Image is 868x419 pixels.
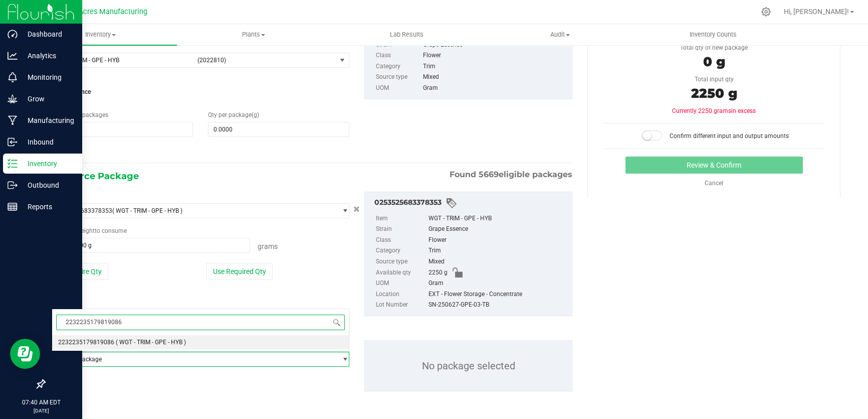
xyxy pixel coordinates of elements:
span: Grape Essence [52,84,349,99]
button: Use Required Qty [206,263,273,280]
span: 2250 g [691,85,737,101]
p: Analytics [18,50,78,62]
p: Inventory [18,158,78,170]
span: 0 g [703,54,725,70]
div: Flower [423,50,567,61]
span: select [336,204,349,218]
a: Plants [177,24,330,45]
div: Trim [423,61,567,72]
label: Class [376,50,421,61]
inline-svg: Reports [8,202,18,212]
inline-svg: Manufacturing [8,115,18,125]
p: Outbound [18,179,78,191]
div: WGT - TRIM - GPE - HYB [428,213,567,224]
a: Inventory Counts [636,24,789,45]
span: Green Acres Manufacturing [57,8,147,16]
span: Plants [177,30,329,39]
div: Grape Essence [428,224,567,235]
inline-svg: Inbound [8,137,18,147]
div: EXT - Flower Storage - Concentrate [428,289,567,300]
p: Dashboard [18,28,78,40]
inline-svg: Grow [8,94,18,104]
label: Source type [376,256,426,267]
label: Location [376,289,426,300]
label: Available qty [376,267,426,278]
span: Total input qty [695,76,734,83]
span: Total qty of new package [680,44,748,51]
inline-svg: Dashboard [8,29,18,39]
span: WGT - TRIM - GPE - HYB [56,57,191,64]
span: Qty per package [208,111,259,118]
label: Category [376,61,421,72]
p: Reports [18,201,78,213]
span: 2) Source Package [52,169,139,184]
span: Currently 2250 grams [672,107,756,114]
span: Hi, [PERSON_NAME]! [784,8,849,16]
button: Cancel button [350,202,363,217]
inline-svg: Monitoring [8,72,18,82]
span: in excess [731,107,756,114]
input: 2250.0000 g [52,238,250,252]
span: Package to consume [52,227,127,234]
input: 1 [52,122,192,136]
span: 2250 g [428,267,448,278]
span: Audit [484,30,635,39]
label: UOM [376,278,426,289]
a: Cancel [705,180,723,187]
span: 0253525683378353 [56,207,112,214]
span: Inventory [24,30,177,39]
span: (2022810) [197,57,332,64]
div: Flower [428,235,567,246]
span: select [336,53,349,67]
a: Audit [483,24,636,45]
label: Class [376,235,426,246]
a: Inventory [24,24,177,45]
label: Source type [376,72,421,83]
p: Monitoring [18,71,78,83]
label: Category [376,245,426,256]
iframe: Resource center [10,339,40,369]
span: 5669 [479,170,499,179]
label: Strain [376,224,426,235]
span: weight [77,227,95,234]
p: Inbound [18,136,78,148]
p: No package selected [365,341,572,391]
div: Trim [428,245,567,256]
label: Item [376,213,426,224]
div: Gram [428,278,567,289]
div: Mixed [423,72,567,83]
input: 0.0000 [208,122,349,136]
label: UOM [376,83,421,94]
span: Found eligible packages [450,169,572,181]
span: Confirm different input and output amounts [670,132,789,139]
p: Grow [18,93,78,105]
inline-svg: Outbound [8,180,18,190]
div: Mixed [428,256,567,267]
div: SN-250627-GPE-03-TB [428,300,567,311]
div: Gram [423,83,567,94]
p: 07:40 AM EDT [5,398,78,407]
inline-svg: Inventory [8,159,18,169]
span: Grams [258,242,278,250]
div: 0253525683378353 [374,197,567,209]
span: ( WGT - TRIM - GPE - HYB ) [112,207,182,214]
p: Manufacturing [18,114,78,126]
span: Inventory Counts [676,30,750,39]
button: Review & Confirm [625,157,803,174]
span: Lab Results [376,30,437,39]
a: Lab Results [330,24,483,45]
p: [DATE] [5,407,78,414]
inline-svg: Analytics [8,51,18,61]
label: Lot Number [376,300,426,311]
div: Manage settings [760,7,772,17]
span: (g) [252,111,259,118]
